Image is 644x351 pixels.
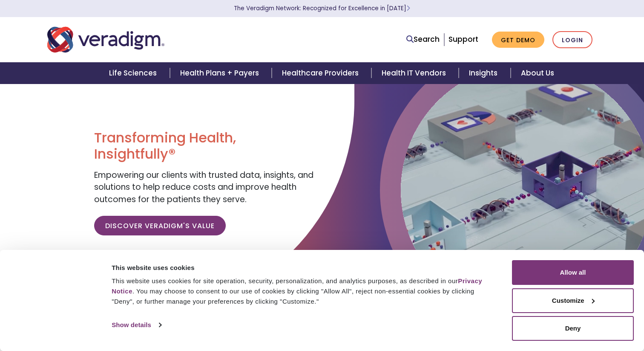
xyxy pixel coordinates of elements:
[512,260,634,285] button: Allow all
[512,316,634,341] button: Deny
[552,31,592,49] a: Login
[99,62,170,84] a: Life Sciences
[234,4,410,12] a: The Veradigm Network: Recognized for Excellence in [DATE]Learn More
[112,319,161,331] a: Show details
[459,62,510,84] a: Insights
[448,34,478,44] a: Support
[112,263,493,273] div: This website uses cookies
[94,169,313,205] span: Empowering our clients with trusted data, insights, and solutions to help reduce costs and improv...
[272,62,371,84] a: Healthcare Providers
[511,62,564,84] a: About Us
[94,216,226,235] a: Discover Veradigm's Value
[112,276,493,307] div: This website uses cookies for site operation, security, personalization, and analytics purposes, ...
[170,62,272,84] a: Health Plans + Payers
[406,34,440,45] a: Search
[371,62,459,84] a: Health IT Vendors
[94,130,316,162] h1: Transforming Health, Insightfully®
[406,4,410,12] span: Learn More
[512,288,634,313] button: Customize
[492,32,544,48] a: Get Demo
[47,26,164,54] img: Veradigm logo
